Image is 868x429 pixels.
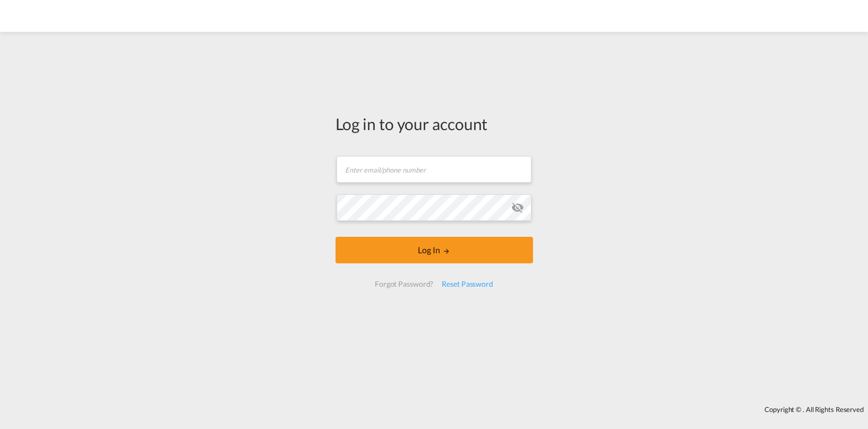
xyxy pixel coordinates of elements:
[336,237,533,263] button: LOGIN
[336,113,533,135] div: Log in to your account
[337,156,531,183] input: Enter email/phone number
[437,274,497,294] div: Reset Password
[511,201,524,214] md-icon: icon-eye-off
[371,274,437,294] div: Forgot Password?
